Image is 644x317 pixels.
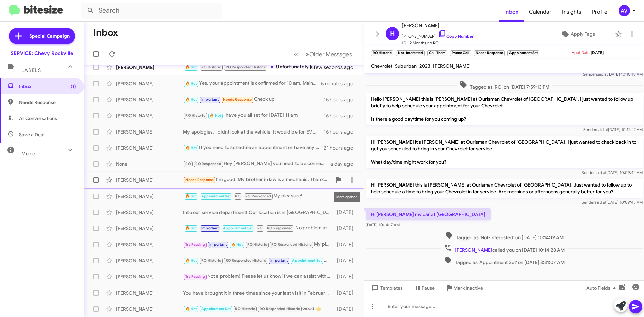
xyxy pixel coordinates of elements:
[402,21,474,30] span: [PERSON_NAME]
[116,112,183,119] div: [PERSON_NAME]
[455,247,492,253] span: [PERSON_NAME]
[201,226,219,230] span: Important
[334,289,359,296] div: [DATE]
[433,63,471,69] span: [PERSON_NAME]
[257,226,263,230] span: RO
[226,65,266,69] span: RO Responded Historic
[235,307,255,311] span: RO Historic
[366,208,491,220] p: Hi [PERSON_NAME] my car at [GEOGRAPHIC_DATA]
[438,34,474,39] a: Copy Number
[183,176,332,184] div: I'm good. My brother in law is a mechanic. Thanks. Truck is great
[582,200,643,205] span: Sender [DATE] 10:09:45 AM
[201,65,221,69] span: RO Historic
[324,96,359,103] div: 15 hours ago
[116,209,183,216] div: [PERSON_NAME]
[185,81,197,86] span: 🔥 Hot
[441,244,567,253] span: called you on [DATE] 10:14:28 AM
[453,282,483,294] span: Mark Inactive
[183,80,321,87] div: Yes, your appointment is confirmed for 10 am. Maintenance usually takes 1 to 2 hours if you are w...
[209,242,227,247] span: Important
[116,145,183,151] div: [PERSON_NAME]
[185,65,197,69] span: 🔥 Hot
[582,170,643,175] span: Sender [DATE] 10:09:44 AM
[116,128,183,135] div: [PERSON_NAME]
[309,51,352,58] span: Older Messages
[581,282,624,294] button: Auto Fields
[116,64,183,71] div: [PERSON_NAME]
[395,63,417,69] span: Suburban
[116,193,183,200] div: [PERSON_NAME]
[116,257,183,264] div: [PERSON_NAME]
[324,145,359,151] div: 21 hours ago
[19,115,57,122] span: All Conversations
[185,242,205,247] span: Try Pausing
[302,47,356,61] button: Next
[116,161,183,167] div: None
[543,28,612,40] button: Apply Tags
[185,113,205,118] span: RO Historic
[185,226,197,230] span: 🔥 Hot
[324,112,359,119] div: 16 hours ago
[587,2,613,22] span: Profile
[321,80,359,87] div: 5 minutes ago
[440,282,488,294] button: Mark Inactive
[619,5,630,16] div: AV
[591,50,604,55] span: [DATE]
[595,200,606,205] span: said at
[185,97,197,102] span: 🔥 Hot
[185,194,197,198] span: 🔥 Hot
[334,209,359,216] div: [DATE]
[271,242,312,247] span: RO Responded Historic
[183,289,334,296] div: You have brought it in three times since your last visit in February, with an appointment, and we...
[571,28,595,40] span: Apply Tags
[185,178,214,182] span: Needs Response
[195,162,221,166] span: RO Responded
[613,5,637,16] button: AV
[201,258,221,263] span: RO Historic
[557,2,587,22] a: Insights
[11,50,73,57] div: SERVICE: Chevy Rockville
[185,258,197,263] span: 🔥 Hot
[370,282,403,294] span: Templates
[185,307,197,311] span: 🔥 Hot
[267,226,293,230] span: RO Responded
[499,2,524,22] a: Inbox
[183,112,324,119] div: I have you all set for [DATE] 11 am
[572,50,591,55] span: Appt Date:
[19,131,44,138] span: Save a Deal
[81,3,222,19] input: Search
[306,50,309,58] span: »
[422,282,435,294] span: Pause
[402,30,474,40] span: [PHONE_NUMBER]
[183,273,334,280] div: Not a problem! Please let us know if we can assist with anything.
[223,97,252,102] span: Needs Response
[116,96,183,103] div: [PERSON_NAME]
[185,162,191,166] span: RO
[457,81,552,90] span: Tagged as 'RO' on [DATE] 7:59:13 PM
[396,50,424,56] small: Not-Interested
[524,2,557,22] a: Calendar
[201,307,231,311] span: Appointment Set
[21,67,41,73] span: Labels
[9,28,75,44] a: Special Campaign
[390,28,395,39] span: H
[183,160,330,168] div: Hey [PERSON_NAME] you need to be connected with the system
[366,136,643,168] p: Hi [PERSON_NAME] it's [PERSON_NAME] at Ourisman Chevrolet of [GEOGRAPHIC_DATA]. I just wanted to ...
[441,256,567,266] span: Tagged as 'Appointment Set' on [DATE] 3:31:07 AM
[116,241,183,248] div: [PERSON_NAME]
[183,144,324,152] div: If you need to schedule an appointment or have any questions, feel free to reach out. I'm here to...
[408,282,440,294] button: Pause
[116,273,183,280] div: [PERSON_NAME]
[294,50,298,58] span: «
[290,47,302,61] button: Previous
[427,50,447,56] small: Call Them
[583,72,643,77] span: Sender [DATE] 10:10:18 AM
[183,209,334,216] div: Into our service department! Our location is in [GEOGRAPHIC_DATA].
[183,224,334,232] div: No problem at all! Thank you for letting us know. Safe travels!
[366,93,643,125] p: Hello [PERSON_NAME] this is [PERSON_NAME] at Ourisman Chevrolet of [GEOGRAPHIC_DATA]. I just want...
[185,274,205,279] span: Try Pausing
[116,289,183,296] div: [PERSON_NAME]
